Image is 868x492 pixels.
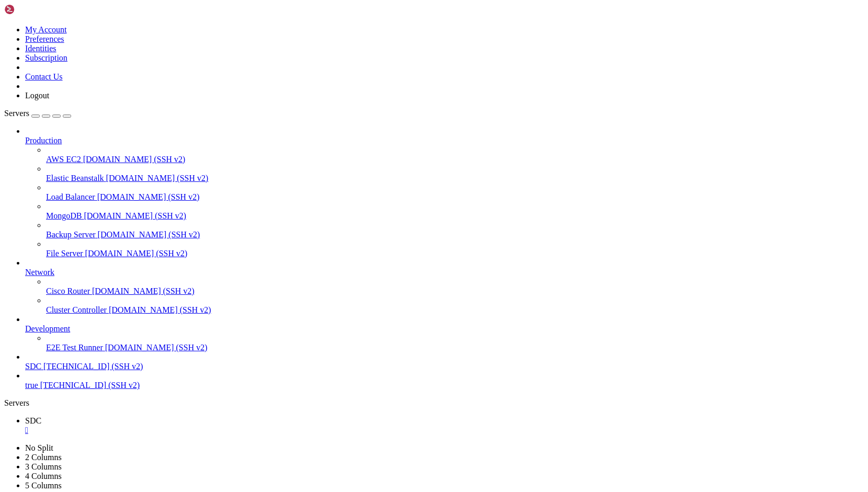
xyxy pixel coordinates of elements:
[25,443,53,452] a: No Split
[109,305,211,314] span: [DOMAIN_NAME] (SSH v2)
[25,352,864,371] li: SDC [TECHNICAL_ID] (SSH v2)
[4,58,732,66] x-row: System information as of [DATE]
[4,109,71,118] a: Servers
[25,72,63,81] a: Contact Us
[4,333,732,342] x-row: [PERSON_NAME]@iZl4v8ptwcx20uqzkuwxonZ:~$
[98,230,200,239] span: [DOMAIN_NAME] (SSH v2)
[25,371,864,390] li: true [TECHNICAL_ID] (SSH v2)
[46,211,82,220] span: MongoDB
[4,84,732,93] x-row: Usage of /: 78.0% of 98.05GB Users logged in: 0
[4,191,732,200] x-row: To see these additional updates run: apt list --upgradable
[4,235,732,244] x-row: New release '24.04.3 LTS' available.
[4,120,732,129] x-row: * Strictly confined Kubernetes makes edge and IoT secure. Learn how MicroK8s
[46,334,864,352] li: E2E Test Runner [DOMAIN_NAME] (SSH v2)
[25,136,864,145] a: Production
[4,4,732,13] x-row: Welcome to Ubuntu 22.04.5 LTS (GNU/Linux 5.15.0-140-generic x86_64)
[4,271,732,280] x-row: 1 updates could not be installed automatically. For more details,
[46,174,104,182] span: Elastic Beanstalk
[25,426,864,435] a: 
[25,268,864,277] a: Network
[46,192,95,201] span: Load Balancer
[4,4,64,15] img: Shellngn
[4,22,732,31] x-row: * Documentation: [URL][DOMAIN_NAME]
[25,35,64,43] a: Preferences
[25,268,54,277] span: Network
[40,381,140,390] span: [TECHNICAL_ID] (SSH v2)
[25,381,38,390] span: true
[46,155,864,164] a: AWS EC2 [DOMAIN_NAME] (SSH v2)
[25,25,67,34] a: My Account
[25,258,864,315] li: Network
[4,164,732,173] x-row: Expanded Security Maintenance for Applications is not enabled.
[25,127,864,258] li: Production
[46,277,864,296] li: Cisco Router [DOMAIN_NAME] (SSH v2)
[85,249,188,258] span: [DOMAIN_NAME] (SSH v2)
[46,343,864,352] a: E2E Test Runner [DOMAIN_NAME] (SSH v2)
[97,192,200,201] span: [DOMAIN_NAME] (SSH v2)
[105,343,208,352] span: [DOMAIN_NAME] (SSH v2)
[106,174,209,182] span: [DOMAIN_NAME] (SSH v2)
[4,244,732,253] x-row: Run 'do-release-upgrade' to upgrade to it.
[46,230,96,239] span: Backup Server
[46,287,864,296] a: Cisco Router [DOMAIN_NAME] (SSH v2)
[46,343,103,352] span: E2E Test Runner
[4,398,864,408] div: Servers
[25,44,57,53] a: Identities
[46,164,864,183] li: Elastic Beanstalk [DOMAIN_NAME] (SSH v2)
[25,362,41,371] span: SDC
[25,315,864,352] li: Development
[4,40,732,49] x-row: * Support: [URL][DOMAIN_NAME]
[25,53,67,62] a: Subscription
[4,280,732,289] x-row: see /var/log/unattended-upgrades/unattended-upgrades.log
[4,324,732,333] x-row: Last login: [DATE] from [TECHNICAL_ID]
[4,129,732,138] x-row: just raised the bar for easy, resilient and secure K8s cluster deployment.
[4,218,732,226] x-row: Learn more about enabling ESM Apps service at [URL][DOMAIN_NAME]
[25,362,864,371] a: SDC [TECHNICAL_ID] (SSH v2)
[145,333,150,342] div: (32, 37)
[25,416,41,425] span: SDC
[4,109,29,118] span: Servers
[46,145,864,164] li: AWS EC2 [DOMAIN_NAME] (SSH v2)
[46,183,864,202] li: Load Balancer [DOMAIN_NAME] (SSH v2)
[4,31,732,40] x-row: * Management: [URL][DOMAIN_NAME]
[4,102,732,111] x-row: Swap usage: 0%
[4,75,732,84] x-row: System load: 1.71 Processes: 263
[46,211,864,221] a: MongoDB [DOMAIN_NAME] (SSH v2)
[25,91,49,100] a: Logout
[25,324,70,333] span: Development
[4,209,732,218] x-row: 8 additional security updates can be applied with ESM Apps.
[25,481,62,490] a: 5 Columns
[84,211,186,220] span: [DOMAIN_NAME] (SSH v2)
[46,249,864,258] a: File Server [DOMAIN_NAME] (SSH v2)
[25,381,864,390] a: true [TECHNICAL_ID] (SSH v2)
[46,239,864,258] li: File Server [DOMAIN_NAME] (SSH v2)
[4,182,732,191] x-row: 12 updates can be applied immediately.
[46,305,107,314] span: Cluster Controller
[4,93,732,102] x-row: Memory usage: 35% IPv4 address for eth0: [TECHNICAL_ID]
[25,324,864,334] a: Development
[46,202,864,221] li: MongoDB [DOMAIN_NAME] (SSH v2)
[46,192,864,202] a: Load Balancer [DOMAIN_NAME] (SSH v2)
[46,230,864,239] a: Backup Server [DOMAIN_NAME] (SSH v2)
[43,362,143,371] span: [TECHNICAL_ID] (SSH v2)
[46,249,83,258] span: File Server
[25,462,62,471] a: 3 Columns
[25,453,62,462] a: 2 Columns
[46,296,864,315] li: Cluster Controller [DOMAIN_NAME] (SSH v2)
[46,287,90,295] span: Cisco Router
[4,146,732,155] x-row: [URL][DOMAIN_NAME]
[46,155,81,164] span: AWS EC2
[46,305,864,315] a: Cluster Controller [DOMAIN_NAME] (SSH v2)
[83,155,186,164] span: [DOMAIN_NAME] (SSH v2)
[25,136,62,145] span: Production
[46,174,864,183] a: Elastic Beanstalk [DOMAIN_NAME] (SSH v2)
[46,221,864,239] li: Backup Server [DOMAIN_NAME] (SSH v2)
[92,287,195,295] span: [DOMAIN_NAME] (SSH v2)
[25,416,864,435] a: SDC
[25,472,62,480] a: 4 Columns
[4,306,732,315] x-row: Welcome to Alibaba Cloud Elastic Compute Service !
